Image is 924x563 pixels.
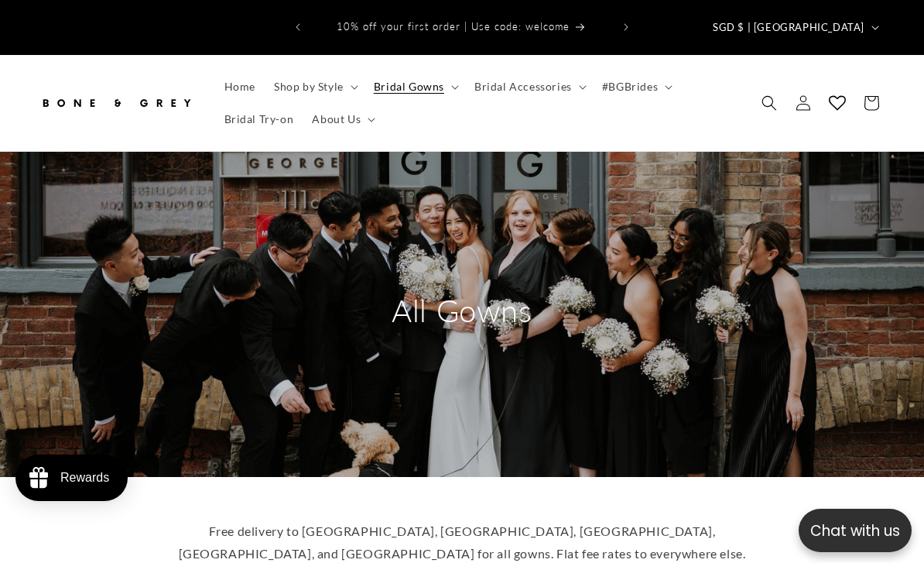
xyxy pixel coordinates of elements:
[33,80,200,125] a: Bone and Grey Bridal
[752,86,786,120] summary: Search
[703,12,885,42] button: SGD $ | [GEOGRAPHIC_DATA]
[609,12,643,42] button: Next announcement
[602,80,658,94] span: #BGBrides
[312,112,361,126] span: About Us
[303,103,382,136] summary: About Us
[374,80,444,94] span: Bridal Gowns
[215,103,303,136] a: Bridal Try-on
[281,12,315,42] button: Previous announcement
[713,20,864,36] span: SGD $ | [GEOGRAPHIC_DATA]
[465,70,593,103] summary: Bridal Accessories
[799,509,912,552] button: Open chatbox
[224,80,255,94] span: Home
[593,70,679,103] summary: #BGBrides
[215,70,265,103] a: Home
[474,80,572,94] span: Bridal Accessories
[364,70,465,103] summary: Bridal Gowns
[265,70,364,103] summary: Shop by Style
[274,80,344,94] span: Shop by Style
[315,290,609,331] h2: All Gowns
[39,86,193,120] img: Bone and Grey Bridal
[337,20,570,33] span: 10% off your first order | Use code: welcome
[799,520,912,542] p: Chat with us
[60,471,109,485] div: Rewards
[224,112,294,126] span: Bridal Try-on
